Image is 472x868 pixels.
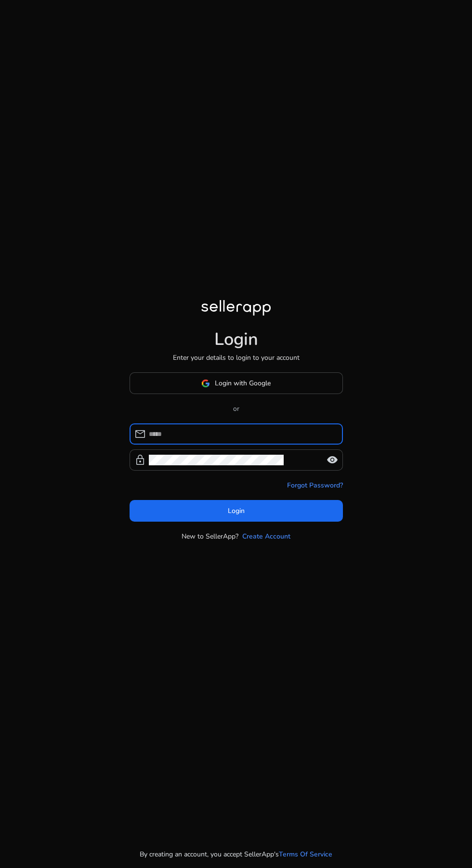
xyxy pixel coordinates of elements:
[279,849,332,859] a: Terms Of Service
[130,372,343,394] button: Login with Google
[242,531,290,541] a: Create Account
[215,378,271,388] span: Login with Google
[214,329,258,350] h1: Login
[134,428,146,440] span: mail
[130,500,343,522] button: Login
[173,353,300,363] p: Enter your details to login to your account
[201,379,210,388] img: google-logo.svg
[130,404,343,414] p: or
[327,454,338,466] span: visibility
[134,454,146,466] span: lock
[287,480,343,490] a: Forgot Password?
[182,531,238,541] p: New to SellerApp?
[228,506,245,516] span: Login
